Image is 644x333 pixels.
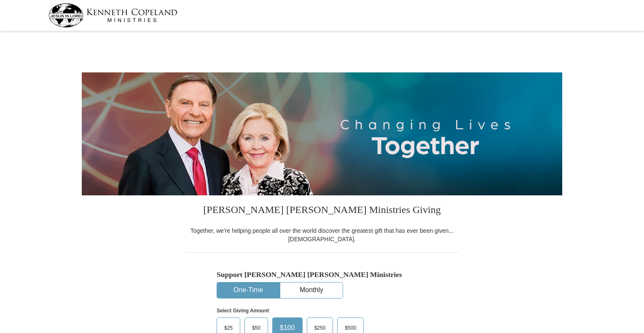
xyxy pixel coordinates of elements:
[280,282,343,298] button: Monthly
[185,195,459,226] h3: [PERSON_NAME] [PERSON_NAME] Ministries Giving
[217,282,279,298] button: One-Time
[185,226,459,243] div: Together, we're helping people all over the world discover the greatest gift that has ever been g...
[217,270,427,279] h5: Support [PERSON_NAME] [PERSON_NAME] Ministries
[48,3,177,27] img: kcm-header-logo.svg
[217,308,269,314] strong: Select Giving Amount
